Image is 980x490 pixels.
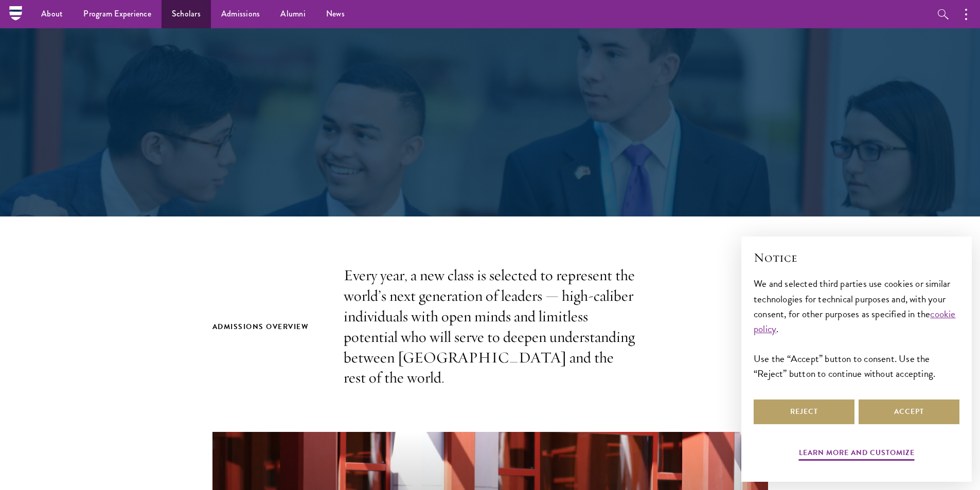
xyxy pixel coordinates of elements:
[754,276,959,380] div: We and selected third parties use cookies or similar technologies for technical purposes and, wit...
[212,320,323,333] h2: Admissions Overview
[799,446,915,462] button: Learn more and customize
[344,265,637,388] p: Every year, a new class is selected to represent the world’s next generation of leaders — high-ca...
[754,306,956,336] a: cookie policy
[754,400,854,424] button: Reject
[859,400,959,424] button: Accept
[754,249,959,266] h2: Notice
